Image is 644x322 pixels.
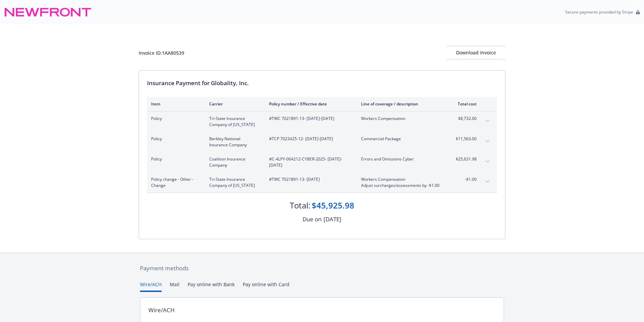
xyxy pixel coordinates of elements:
span: Workers Compensation [361,116,440,122]
button: Download Invoice [446,46,505,59]
span: Coalition Insurance Company [209,156,258,168]
span: Policy [151,156,198,162]
span: Adjust surcharges/assessments by -$1.00 [361,182,440,189]
div: Download Invoice [446,46,505,59]
span: $11,563.00 [451,136,477,142]
span: Workers Compensation [361,176,440,182]
span: $25,631.98 [451,156,477,162]
span: Tri-State Insurance Company of [US_STATE] [209,116,258,128]
span: Errors and Omissions Cyber [361,156,440,162]
div: Wire/ACH [148,306,175,315]
div: [DATE] [324,215,341,224]
div: Line of coverage / description [361,101,440,107]
button: expand content [482,176,493,187]
span: Commercial Package [361,136,440,142]
div: $45,925.98 [312,200,354,211]
span: Policy [151,116,198,122]
div: Item [151,101,198,107]
span: -$1.00 [451,176,477,182]
span: Berkley National Insurance Company [209,136,258,148]
div: PolicyCoalition Insurance Company#C-4LPY-064212-CYBER-2025- [DATE]-[DATE]Errors and Omissions Cyb... [147,152,497,172]
div: Policy number / Effective date [269,101,350,107]
span: #TWC 7021891-13 - [DATE] [269,176,350,182]
span: #TWC 7021891-13 - [DATE]-[DATE] [269,116,350,122]
button: expand content [482,156,493,167]
button: expand content [482,136,493,147]
span: Workers CompensationAdjust surcharges/assessments by -$1.00 [361,176,440,189]
div: Total cost [451,101,477,107]
div: PolicyTri-State Insurance Company of [US_STATE]#TWC 7021891-13- [DATE]-[DATE]Workers Compensation... [147,112,497,132]
button: expand content [482,116,493,126]
button: Mail [170,281,180,292]
span: #TCP 7023425-12 - [DATE]-[DATE] [269,136,350,142]
div: Invoice ID: 1AA80539 [139,49,184,56]
span: #C-4LPY-064212-CYBER-2025 - [DATE]-[DATE] [269,156,350,168]
div: Policy change - Other - ChangeTri-State Insurance Company of [US_STATE]#TWC 7021891-13- [DATE]Wor... [147,172,497,193]
span: Tri-State Insurance Company of [US_STATE] [209,176,258,189]
button: Pay online with Card [243,281,289,292]
div: Total: [290,200,310,211]
button: Pay online with Bank [188,281,235,292]
div: Carrier [209,101,258,107]
span: Policy [151,136,198,142]
button: Wire/ACH [140,281,162,292]
div: PolicyBerkley National Insurance Company#TCP 7023425-12- [DATE]-[DATE]Commercial Package$11,563.0... [147,132,497,152]
span: $8,732.00 [451,116,477,122]
div: Insurance Payment for Globality, Inc. [147,79,497,88]
div: Due on [303,215,321,224]
div: Payment methods [140,264,504,273]
p: Secure payments provided by Stripe [565,9,633,15]
span: Policy change - Other - Change [151,176,198,189]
